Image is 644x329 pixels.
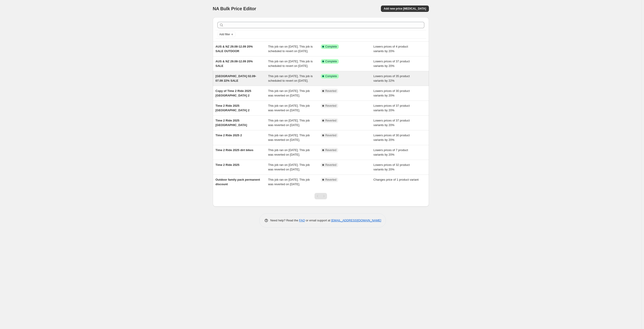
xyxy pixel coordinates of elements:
[268,60,313,68] span: This job ran on [DATE]. This job is scheduled to revert on [DATE].
[325,89,337,93] span: Reverted
[213,6,256,11] span: NA Bulk Price Editor
[373,148,408,156] span: Lowers prices of 7 product variants by 20%
[325,45,337,48] span: Complete
[314,193,327,199] nav: Pagination
[216,74,256,82] span: [GEOGRAPHIC_DATA] 02.09-07.09 22% SALE
[325,104,337,108] span: Reverted
[373,89,410,97] span: Lowers prices of 30 product variants by 20%
[381,5,429,12] button: Add new price [MEDICAL_DATA]
[373,60,410,68] span: Lowers prices of 37 product variants by 20%
[325,163,337,167] span: Reverted
[268,163,310,171] span: This job ran on [DATE]. This job was reverted on [DATE].
[305,219,331,222] span: or email support at
[325,60,337,63] span: Complete
[268,134,310,142] span: This job ran on [DATE]. This job was reverted on [DATE].
[373,163,410,171] span: Lowers prices of 32 product variants by 20%
[268,89,310,97] span: This job ran on [DATE]. This job was reverted on [DATE].
[217,32,236,37] button: Add filter
[331,219,381,222] a: [EMAIL_ADDRESS][DOMAIN_NAME]
[268,148,310,156] span: This job ran on [DATE]. This job was reverted on [DATE].
[325,148,337,152] span: Reverted
[384,7,426,10] span: Add new price [MEDICAL_DATA]
[216,45,253,53] span: AUS & NZ 29.08-12.09 20% SALE OUTDOOR
[268,119,310,127] span: This job ran on [DATE]. This job was reverted on [DATE].
[216,178,260,186] span: Outdoor family pack permanent discount
[325,178,337,182] span: Reverted
[268,104,310,112] span: This job ran on [DATE]. This job was reverted on [DATE].
[325,134,337,137] span: Reverted
[373,119,410,127] span: Lowers prices of 37 product variants by 20%
[325,74,337,78] span: Complete
[216,134,242,137] span: Time 2 Ride 2025 2
[268,74,313,82] span: This job ran on [DATE]. This job is scheduled to revert on [DATE].
[268,178,310,186] span: This job ran on [DATE]. This job was reverted on [DATE].
[325,119,337,122] span: Reverted
[216,148,254,152] span: Time 2 Ride 2025 dirt bikes
[219,33,230,36] span: Add filter
[216,89,251,97] span: Copy of Time 2 Ride 2025 [GEOGRAPHIC_DATA] 2
[216,163,239,167] span: Time 2 Ride 2025
[270,219,299,222] span: Need help? Read the
[373,134,410,142] span: Lowers prices of 30 product variants by 20%
[373,104,410,112] span: Lowers prices of 37 product variants by 20%
[216,60,253,68] span: AUS & NZ 29.08-12.09 20% SALE
[216,119,247,127] span: Time 2 Ride 2025 [GEOGRAPHIC_DATA]
[216,104,250,112] span: Time 2 Ride 2025 [GEOGRAPHIC_DATA] 2
[299,219,305,222] a: FAQ
[268,45,313,53] span: This job ran on [DATE]. This job is scheduled to revert on [DATE].
[373,178,419,181] span: Changes price of 1 product variant
[373,45,408,53] span: Lowers prices of 4 product variants by 20%
[373,74,410,82] span: Lowers prices of 35 product variants by 22%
